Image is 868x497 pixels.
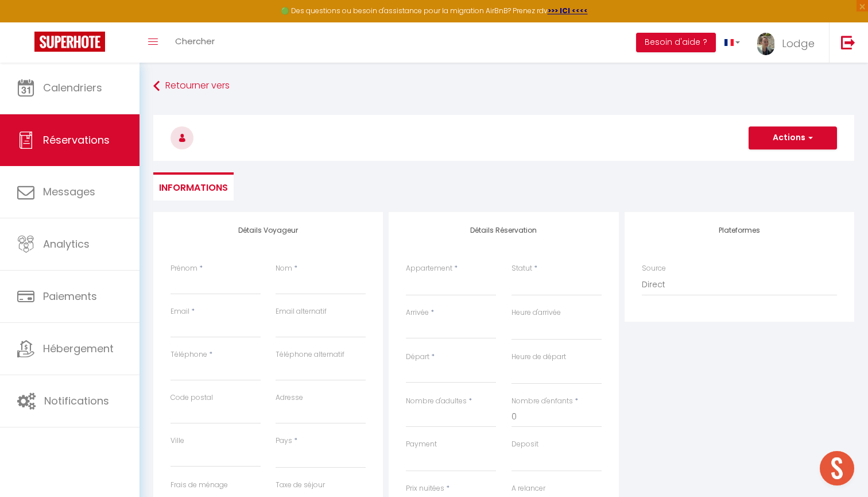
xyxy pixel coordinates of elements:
label: Email alternatif [276,306,327,317]
h4: Plateformes [642,226,837,234]
label: Deposit [511,439,538,450]
label: Nombre d'enfants [511,396,573,407]
label: Téléphone alternatif [276,349,344,360]
label: Heure d'arrivée [511,307,561,318]
label: Email [170,306,189,317]
img: Super Booking [34,32,105,52]
span: Notifications [44,394,109,408]
label: Départ [406,352,429,363]
span: Hébergement [43,341,114,356]
button: Actions [749,126,837,149]
img: ... [757,33,774,55]
h4: Détails Voyageur [170,226,366,234]
label: Pays [276,436,292,446]
span: Paiements [43,289,97,303]
label: Appartement [406,263,452,274]
label: Nom [276,263,292,274]
h4: Détails Réservation [406,226,601,234]
label: A relancer [511,483,545,494]
li: Informations [153,172,234,201]
label: Code postal [170,392,213,403]
a: Chercher [166,22,223,63]
img: logout [841,35,855,49]
span: Lodge [782,36,815,51]
a: >>> ICI <<<< [548,6,588,16]
span: Messages [43,184,95,199]
a: Retourner vers [153,76,854,97]
div: Ouvrir le chat [820,451,854,486]
span: Calendriers [43,80,102,95]
a: ... Lodge [749,22,829,63]
label: Source [642,263,666,274]
label: Taxe de séjour [276,480,325,491]
label: Téléphone [170,349,207,360]
span: Réservations [43,133,110,147]
label: Nombre d'adultes [406,396,467,407]
label: Prénom [170,263,197,274]
span: Analytics [43,237,90,251]
label: Statut [511,263,532,274]
label: Frais de ménage [170,480,228,491]
label: Arrivée [406,307,429,318]
label: Adresse [276,392,303,403]
label: Payment [406,439,437,450]
label: Heure de départ [511,352,566,363]
button: Besoin d'aide ? [636,33,716,52]
span: Chercher [175,35,215,47]
label: Prix nuitées [406,483,444,494]
label: Ville [170,436,184,446]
